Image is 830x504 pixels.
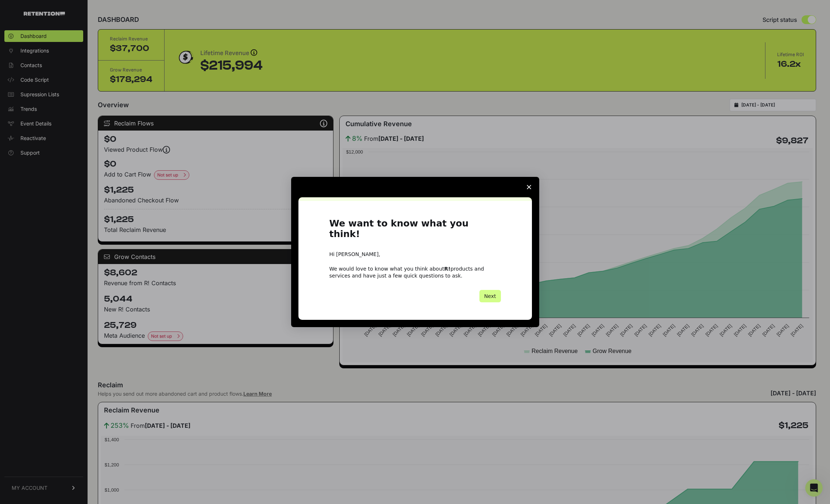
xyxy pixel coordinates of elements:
[329,251,501,258] div: Hi [PERSON_NAME],
[479,290,501,302] button: Next
[519,177,539,197] span: Close survey
[444,266,451,272] b: R!
[329,265,501,279] div: We would love to know what you think about products and services and have just a few quick questi...
[329,218,501,244] h1: We want to know what you think!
